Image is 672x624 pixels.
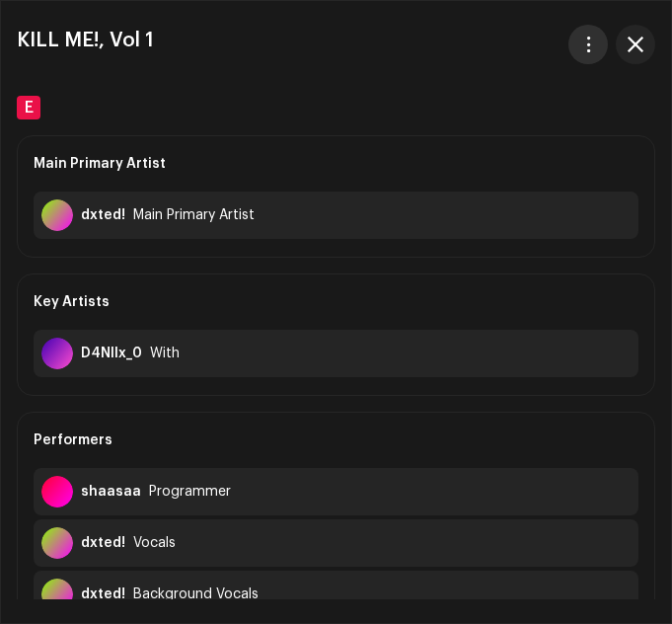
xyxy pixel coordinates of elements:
div: Main Primary Artist [133,207,255,223]
div: Vocals [133,535,176,551]
div: Programmer [149,484,231,500]
div: dxted! [81,586,125,602]
div: Key Artists [34,274,638,330]
div: D4NIIx_0 [81,346,142,361]
div: Performers [34,413,638,468]
h3: KILL ME!, Vol 1 [17,25,154,56]
div: E [17,96,40,119]
div: dxted! [81,207,125,223]
div: shaasaa [81,484,141,500]
div: With [150,346,180,361]
div: Main Primary Artist [34,136,638,192]
div: dxted! [81,535,125,551]
div: Background Vocals [133,586,259,602]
